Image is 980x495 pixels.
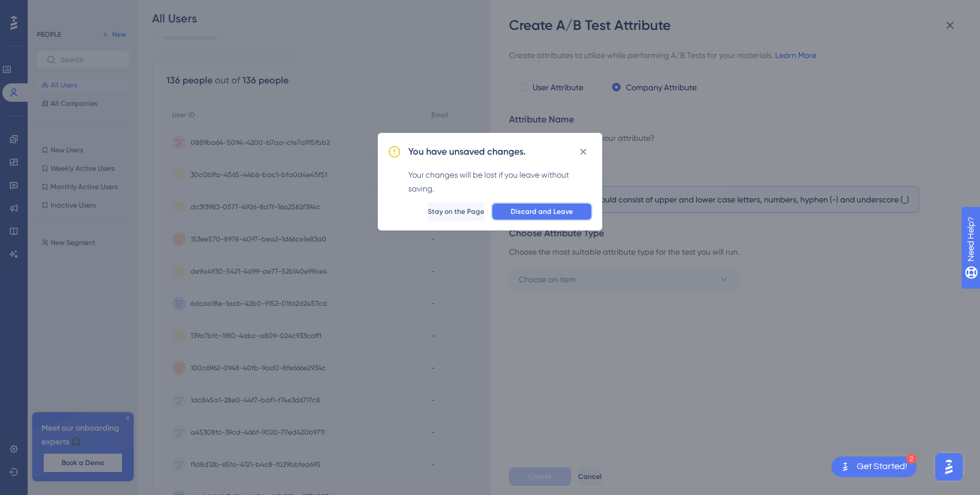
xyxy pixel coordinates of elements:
span: Discard and Leave [511,207,573,216]
h2: You have unsaved changes. [408,145,526,159]
div: 2 [906,454,917,464]
div: Open Get Started! checklist, remaining modules: 2 [831,456,917,477]
img: launcher-image-alternative-text [838,460,852,474]
iframe: UserGuiding AI Assistant Launcher [932,450,966,484]
span: Need Help? [27,3,72,17]
div: Your changes will be lost if you leave without saving. [408,168,592,195]
div: Get Started! [857,461,907,473]
span: Stay on the Page [428,207,484,216]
